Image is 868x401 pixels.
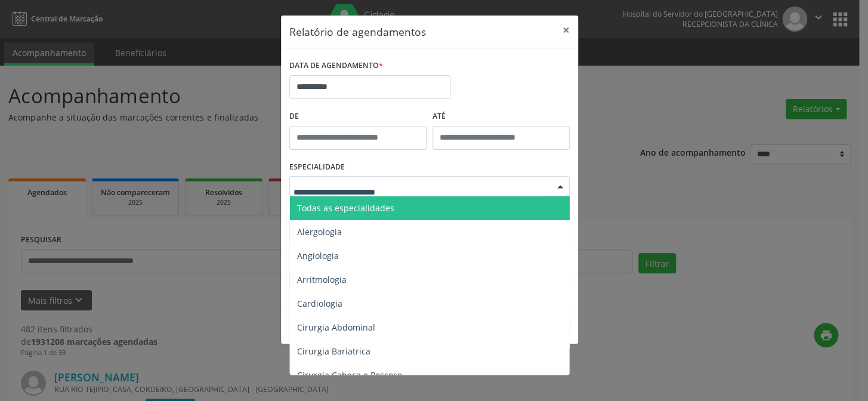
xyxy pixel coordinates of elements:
span: Cirurgia Bariatrica [297,346,370,357]
span: Cirurgia Abdominal [297,322,375,333]
span: Cardiologia [297,298,342,309]
h5: Relatório de agendamentos [289,24,426,39]
span: Alergologia [297,226,342,237]
label: ATÉ [433,107,570,126]
span: Angiologia [297,250,339,261]
label: ESPECIALIDADE [289,158,345,177]
label: De [289,107,427,126]
label: DATA DE AGENDAMENTO [289,57,383,75]
span: Todas as especialidades [297,202,394,214]
span: Arritmologia [297,274,347,285]
span: Cirurgia Cabeça e Pescoço [297,369,402,381]
button: Close [554,16,578,45]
